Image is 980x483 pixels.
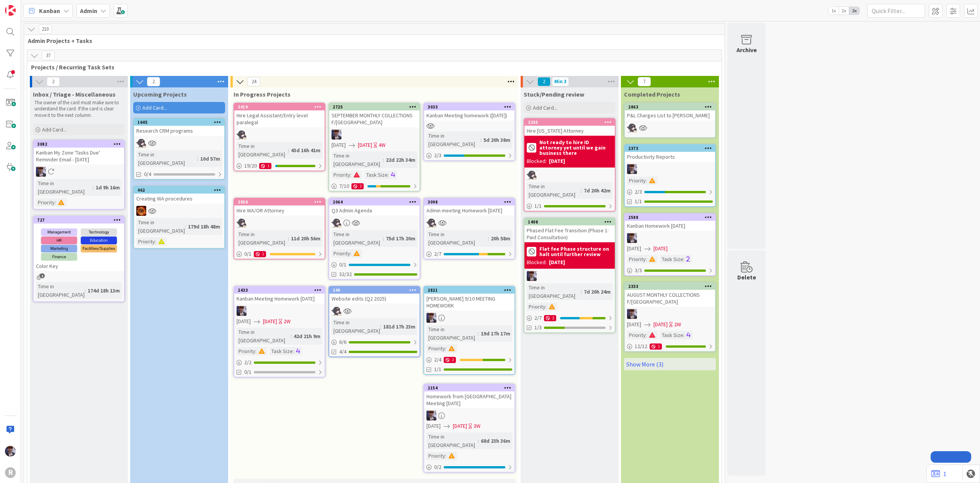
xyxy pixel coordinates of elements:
[625,214,715,231] div: 2588Kanban Homework [DATE]
[524,313,615,323] div: 2/72
[364,171,388,179] div: Task Size
[388,171,389,179] span: :
[625,152,715,162] div: Productivity Reports
[237,317,251,325] span: [DATE]
[424,218,514,228] div: KN
[36,282,85,299] div: Time in [GEOGRAPHIC_DATA]
[737,273,756,282] div: Delete
[381,322,417,331] div: 181d 17h 23m
[453,422,467,430] span: [DATE]
[625,145,715,162] div: 2373Productivity Reports
[155,237,156,246] span: :
[527,157,547,165] div: Blocked:
[527,170,537,180] img: KN
[478,329,479,338] span: :
[332,318,380,335] div: Time in [GEOGRAPHIC_DATA]
[332,130,341,140] img: ML
[134,138,224,148] div: KN
[34,261,124,271] div: Color Key
[527,283,581,300] div: Time in [GEOGRAPHIC_DATA]
[34,217,124,223] div: 727
[625,266,715,275] div: 3/3
[198,154,222,163] div: 10d 57m
[197,154,198,163] span: :
[36,167,46,177] img: ML
[625,221,715,231] div: Kanban Homework [DATE]
[424,103,514,110] div: 3033
[424,355,514,365] div: 2/42
[524,170,615,180] div: KN
[646,255,647,263] span: :
[234,199,325,205] div: 2958
[426,230,488,247] div: Time in [GEOGRAPHIC_DATA]
[234,110,325,127] div: Hire Legal Assistant/Entry level paralegal
[237,347,255,355] div: Priority
[333,104,420,110] div: 2725
[333,199,420,205] div: 2064
[424,151,514,160] div: 2/3
[329,199,420,215] div: 2064Q3 Admin Agenda
[625,342,715,351] div: 12/121
[660,331,683,339] div: Task Size
[424,384,514,391] div: 2154
[627,320,641,329] span: [DATE]
[478,437,479,445] span: :
[544,315,556,321] div: 2
[537,77,550,86] span: 2
[234,294,325,304] div: Kanban Meeting Homework [DATE]
[134,194,224,204] div: Creating WA procedures
[426,218,436,228] img: KN
[931,469,946,478] a: 1
[36,198,55,207] div: Priority
[284,317,291,325] div: 2W
[136,237,155,246] div: Priority
[524,219,615,242] div: 1408Phased Flat Fee Transition (Phase 1: Paid Consultation)
[333,287,420,293] div: 249
[42,126,67,133] span: Add Card...
[625,103,715,120] div: 2863P&L Charges List to [PERSON_NAME]
[332,171,350,179] div: Priority
[234,287,325,294] div: 2433
[263,317,277,325] span: [DATE]
[34,141,124,164] div: 3082Kanban My Zone 'Tasks Due' Reminder Email - [DATE]
[254,251,266,257] div: 1
[37,217,124,223] div: 727
[47,77,60,86] span: 2
[234,249,325,259] div: 0/11
[234,205,325,215] div: Hire WA/OR Attorney
[488,234,489,243] span: :
[434,463,441,471] span: 0 / 2
[480,136,482,144] span: :
[237,306,247,316] img: ML
[624,90,680,98] span: Completed Projects
[625,123,715,133] div: KN
[424,199,514,215] div: 3098Admin meeting Homework [DATE]
[237,142,288,159] div: Time in [GEOGRAPHIC_DATA]
[332,230,383,247] div: Time in [GEOGRAPHIC_DATA]
[546,302,547,311] span: :
[234,199,325,215] div: 2958Hire WA/OR Attorney
[428,385,514,391] div: 2154
[234,130,325,140] div: KN
[426,344,445,353] div: Priority
[534,324,542,332] span: 1/3
[288,234,289,243] span: :
[144,170,151,178] span: 0/4
[31,63,712,71] span: Projects / Recurring Task Sets
[426,411,436,421] img: ML
[55,198,56,207] span: :
[625,283,715,307] div: 2333AUGUST MONTHLY COLLECTIONS F/[GEOGRAPHIC_DATA]
[329,103,420,110] div: 2725
[628,146,715,151] div: 2373
[534,314,542,322] span: 2 / 7
[269,347,293,355] div: Task Size
[625,103,715,110] div: 2863
[683,255,684,263] span: :
[635,342,647,350] span: 12 / 12
[426,131,480,148] div: Time in [GEOGRAPHIC_DATA]
[424,287,514,294] div: 2821
[627,309,637,319] img: ML
[329,294,420,304] div: Website edits (Q2 2025)
[186,222,222,231] div: 179d 18h 48m
[674,320,681,329] div: 2W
